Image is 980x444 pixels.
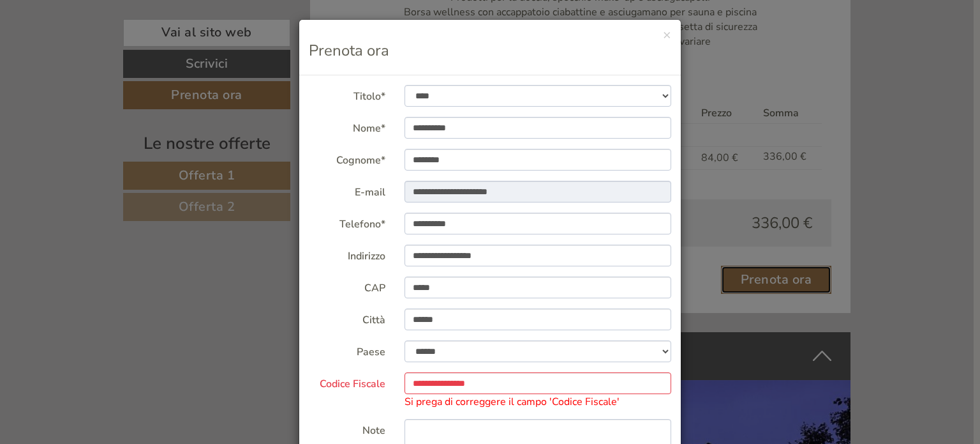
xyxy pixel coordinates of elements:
span: Si prega di correggere il campo 'Codice Fiscale' [405,395,620,409]
label: Nome* [299,117,395,136]
label: Città [299,309,395,328]
div: Hotel Kristall [19,37,193,47]
label: Note [299,419,395,438]
h3: Prenota ora [309,42,671,59]
div: [DATE] [227,10,276,31]
button: × [663,28,671,42]
label: E-mail [299,181,395,200]
label: Codice Fiscale [299,372,395,392]
label: Telefono* [299,213,395,232]
button: Invia [434,331,503,359]
label: Cognome* [299,149,395,168]
small: 19:19 [19,62,193,71]
label: CAP [299,277,395,296]
label: Titolo* [299,85,395,104]
label: Paese [299,341,395,360]
div: Buon giorno, come possiamo aiutarla? [10,34,200,73]
label: Indirizzo [299,245,395,264]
